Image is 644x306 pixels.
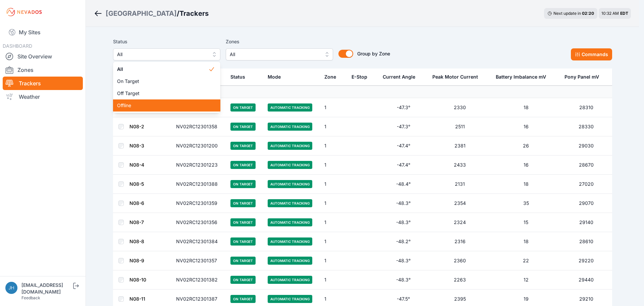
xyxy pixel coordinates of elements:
span: Offline [117,102,208,109]
span: On Target [117,78,208,85]
div: All [113,62,220,113]
span: All [117,66,208,73]
span: All [117,50,207,58]
button: All [113,48,220,60]
span: Off Target [117,90,208,97]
